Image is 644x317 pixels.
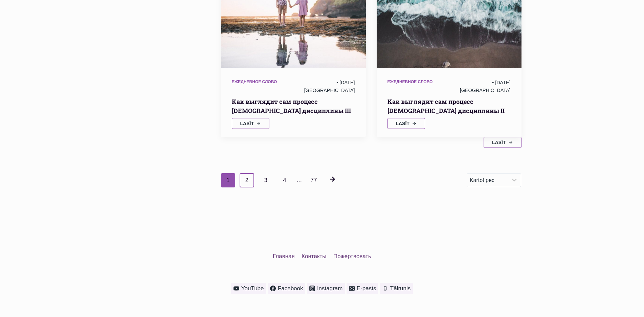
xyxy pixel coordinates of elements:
[307,283,345,294] a: Instagram
[347,283,378,294] a: E-pasts
[232,80,277,84] a: Ежедневное слово
[355,284,376,293] span: E-pasts
[449,79,511,94] span: • [DATE][GEOGRAPHIC_DATA]
[387,80,433,84] a: Ежедневное слово
[296,174,302,187] span: …
[307,173,321,187] a: 77
[315,284,343,293] span: Instagram
[221,173,456,187] nav: Posts
[259,173,273,187] a: 3
[240,173,254,187] a: 2
[221,173,236,187] span: 1
[240,121,254,126] span: Lasīt
[484,137,521,148] a: Lasīt
[112,250,532,263] nav: Подвал
[330,250,375,263] a: Пожертвовать
[396,121,409,126] span: Lasīt
[467,174,521,187] select: Sort results
[380,283,413,294] a: Tālrunis
[388,284,410,293] span: Tālrunis
[276,284,303,293] span: Facebook
[268,283,305,294] a: Facebook
[239,284,264,293] span: YouTube
[387,118,425,129] a: Lasīt
[232,118,269,129] a: Lasīt
[492,140,506,145] span: Lasīt
[293,79,355,94] span: • [DATE][GEOGRAPHIC_DATA]
[277,173,292,187] a: 4
[387,97,511,115] a: Kак выглядит сам процесс [DEMOGRAPHIC_DATA] дисциплины II
[269,250,298,263] a: Главная
[232,97,355,115] a: Kак выглядит сам процесс [DEMOGRAPHIC_DATA] дисциплины III
[231,283,266,294] a: YouTube
[298,250,330,263] a: Контакты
